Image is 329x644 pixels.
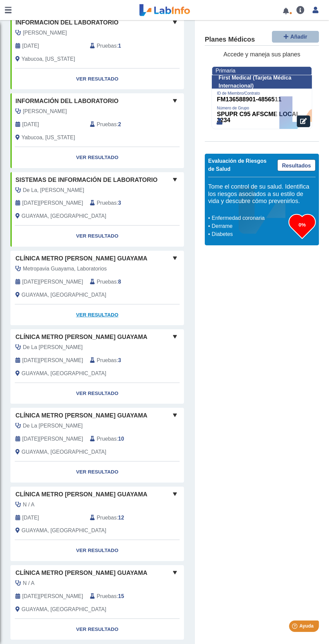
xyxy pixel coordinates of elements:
font: De La, [PERSON_NAME] [23,187,84,193]
font: De La [PERSON_NAME] [23,344,83,350]
font: : [116,593,118,599]
span: GUAYAMA, PR [21,527,106,535]
a: Resultados [277,159,316,171]
font: Yabucoa, [US_STATE] [21,56,75,62]
font: [DATE][PERSON_NAME] [22,279,83,285]
a: Ver resultado [10,226,184,247]
span: 12 de noviembre de 2020 [22,42,39,50]
span: De La, Marynoll [23,186,84,194]
font: 0% [298,222,306,228]
span: 31-03-2025 [22,356,83,364]
font: : [116,515,118,521]
font: Añadir [290,34,308,40]
a: Ver resultado [10,304,184,326]
span: Díaz, Analid [23,29,67,37]
font: [DATE][PERSON_NAME] [22,436,83,442]
span: 16 de agosto de 2025 [22,278,83,286]
font: 15 [118,593,124,599]
span: Yabucoa, Puerto Rico [21,134,75,142]
font: [DATE] [22,121,39,127]
font: Clínica Metro [PERSON_NAME] Guayama [15,491,147,498]
font: [DATE][PERSON_NAME] [22,593,83,599]
span: GUAYAMA, PR [21,212,106,220]
a: Ver resultado [10,461,184,483]
span: De La Paz, Marynoll [23,422,83,430]
font: Diabetes [212,231,233,237]
font: Clínica Metro [PERSON_NAME] Guayama [15,255,147,262]
font: Ver resultado [76,312,118,317]
font: De La [PERSON_NAME] [23,423,83,429]
a: Ver resultado [10,383,184,404]
font: Ver resultado [76,469,118,475]
a: Ver resultado [10,147,184,168]
font: Pruebas [97,121,116,127]
font: 2 [118,121,121,127]
font: [PERSON_NAME] [23,30,67,36]
span: Rosado, José [23,107,67,115]
font: Pruebas [97,43,116,49]
font: N / A [23,580,35,586]
font: Enfermedad coronaria [212,215,265,221]
font: GUAYAMA, [GEOGRAPHIC_DATA] [21,606,106,612]
iframe: Lanzador de widgets de ayuda [269,618,322,637]
font: Pruebas [97,357,116,363]
font: Ver resultado [76,76,118,82]
span: GUAYAMA, PR [21,448,106,456]
font: : [116,121,118,127]
span: 21 de septiembre de 2024 [22,514,39,522]
font: 10 [118,436,124,442]
font: Yabucoa, [US_STATE] [21,135,75,140]
font: Metropavia Guayama, Laboratorios [23,266,107,271]
a: Ver resultado [10,619,184,640]
font: Pruebas [97,593,116,599]
font: Sistemas de información de laboratorio [15,177,157,183]
span: 02-11-2020 [22,120,39,129]
font: : [116,43,118,49]
font: Ver resultado [76,233,118,239]
font: GUAYAMA, [GEOGRAPHIC_DATA] [21,528,106,533]
font: : [116,436,118,442]
font: GUAYAMA, [GEOGRAPHIC_DATA] [21,213,106,219]
span: N / A [23,501,35,509]
a: Ver resultado [10,540,184,561]
font: Resultados [282,163,311,168]
span: GUAYAMA, PR [21,605,106,613]
font: Ver resultado [76,547,118,553]
font: [DATE][PERSON_NAME] [22,200,83,206]
font: 12 [118,515,124,521]
span: 29-03-2025 [22,435,83,443]
font: N / A [23,502,35,507]
font: Evaluación de Riesgos de Salud [208,158,267,172]
font: Derrame [212,223,233,229]
span: N / A [23,579,35,587]
font: Pruebas [97,436,116,442]
font: [DATE] [22,43,39,49]
span: GUAYAMA, PR [21,369,106,378]
span: GUAYAMA, PR [21,291,106,299]
font: Pruebas [97,200,116,206]
font: Primaria [216,68,235,73]
font: información del laboratorio [15,19,119,26]
span: De La Paz, Marynoll [23,343,83,351]
font: 3 [118,200,121,206]
button: Añadir [272,31,319,43]
font: 1 [118,43,121,49]
font: Ver resultado [76,390,118,396]
font: [DATE][PERSON_NAME] [22,357,83,363]
span: 12 de agosto de 2024 [22,592,83,600]
font: información del laboratorio [15,98,119,104]
font: Ver resultado [76,626,118,632]
font: : [116,279,118,285]
font: GUAYAMA, [GEOGRAPHIC_DATA] [21,370,106,376]
font: Ver resultado [76,154,118,160]
font: 8 [118,279,121,285]
span: Yabucoa, Puerto Rico [21,55,75,63]
font: Clínica Metro [PERSON_NAME] Guayama [15,334,147,340]
font: Planes Médicos [205,36,255,43]
font: [PERSON_NAME] [23,108,67,114]
font: : [116,357,118,363]
font: GUAYAMA, [GEOGRAPHIC_DATA] [21,292,106,298]
span: Metropavia Guayama, Laboratorios [23,265,107,273]
font: : [116,200,118,206]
